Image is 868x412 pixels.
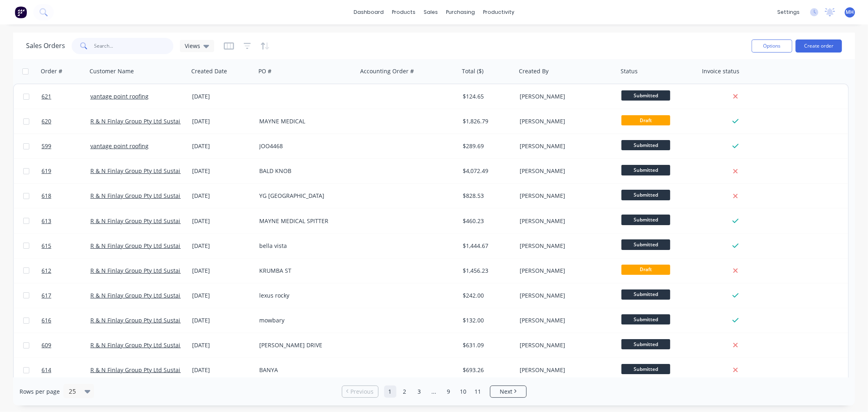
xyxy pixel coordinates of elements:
div: $124.65 [463,92,511,101]
div: products [388,6,420,18]
span: Submitted [621,239,670,250]
div: [DATE] [192,142,253,150]
span: 599 [42,142,51,150]
div: sales [420,6,442,18]
div: [PERSON_NAME] [520,142,610,150]
span: 621 [42,92,51,101]
a: dashboard [350,6,388,18]
a: 599 [42,134,90,158]
span: 612 [42,267,51,275]
a: R & N Finlay Group Pty Ltd Sustainable Cladding [90,117,222,125]
div: $242.00 [463,291,511,300]
div: [PERSON_NAME] [520,117,610,125]
a: Page 10 [457,386,470,398]
span: Submitted [621,314,670,324]
div: Invoice status [702,67,739,75]
span: 619 [42,167,51,175]
div: [DATE] [192,217,253,225]
div: $289.69 [463,142,511,150]
a: vantage point roofing [90,92,149,100]
div: Order # [41,67,62,75]
div: [PERSON_NAME] [520,167,610,175]
span: Previous [350,388,374,396]
div: productivity [479,6,518,18]
div: KRUMBA ST [259,267,350,275]
div: [DATE] [192,316,253,324]
span: Submitted [621,140,670,150]
div: MAYNE MEDICAL SPITTER [259,217,350,225]
a: R & N Finlay Group Pty Ltd Sustainable Cladding [90,217,222,225]
div: $132.00 [463,316,511,324]
div: bella vista [259,242,350,250]
div: Total ($) [462,67,483,75]
span: Submitted [621,215,670,225]
img: Factory [15,6,27,18]
a: 620 [42,109,90,134]
span: 613 [42,217,51,225]
div: $1,456.23 [463,267,511,275]
a: 617 [42,283,90,308]
div: Created Date [191,67,227,75]
div: $693.26 [463,366,511,374]
a: Page 2 [399,386,411,398]
div: JOO4468 [259,142,350,150]
div: MAYNE MEDICAL [259,117,350,125]
span: Views [185,42,200,50]
div: [PERSON_NAME] [520,192,610,200]
span: Draft [621,265,670,275]
div: mowbary [259,316,350,324]
div: [DATE] [192,92,253,101]
div: PO # [258,67,271,75]
a: Page 1 is your current page [384,386,396,398]
span: 609 [42,341,51,349]
div: [DATE] [192,267,253,275]
div: [PERSON_NAME] [520,341,610,349]
div: $1,826.79 [463,117,511,125]
div: [DATE] [192,167,253,175]
div: lexus rocky [259,291,350,300]
button: Create order [796,39,842,53]
span: 620 [42,117,51,125]
a: R & N Finlay Group Pty Ltd Sustainable Cladding [90,167,222,175]
a: 615 [42,234,90,258]
div: BANYA [259,366,350,374]
ul: Pagination [339,386,530,398]
div: Customer Name [90,67,134,75]
div: $460.23 [463,217,511,225]
input: Search... [94,38,174,54]
div: [PERSON_NAME] [520,267,610,275]
a: R & N Finlay Group Pty Ltd Sustainable Cladding [90,242,222,250]
div: [PERSON_NAME] [520,217,610,225]
a: R & N Finlay Group Pty Ltd Sustainable Cladding [90,192,222,199]
div: [DATE] [192,192,253,200]
a: R & N Finlay Group Pty Ltd Sustainable Cladding [90,316,222,324]
span: 614 [42,366,51,374]
a: Jump forward [428,386,440,398]
span: Next [500,388,512,396]
a: 621 [42,84,90,109]
a: Page 9 [443,386,455,398]
span: Submitted [621,339,670,349]
a: R & N Finlay Group Pty Ltd Sustainable Cladding [90,341,222,349]
span: Draft [621,115,670,125]
a: Next page [490,388,526,396]
a: R & N Finlay Group Pty Ltd Sustainable Cladding [90,267,222,274]
div: Status [621,67,638,75]
div: [DATE] [192,341,253,349]
a: R & N Finlay Group Pty Ltd Sustainable Cladding [90,366,222,374]
span: Rows per page [20,388,60,396]
div: YG [GEOGRAPHIC_DATA] [259,192,350,200]
div: [DATE] [192,117,253,125]
div: purchasing [442,6,479,18]
div: [PERSON_NAME] [520,291,610,300]
span: Submitted [621,364,670,374]
span: MH [846,9,854,16]
div: [PERSON_NAME] [520,242,610,250]
div: [PERSON_NAME] DRIVE [259,341,350,349]
a: Page 3 [413,386,426,398]
div: [DATE] [192,366,253,374]
button: Options [752,39,792,53]
div: $1,444.67 [463,242,511,250]
a: Page 11 [472,386,484,398]
div: Created By [519,67,549,75]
